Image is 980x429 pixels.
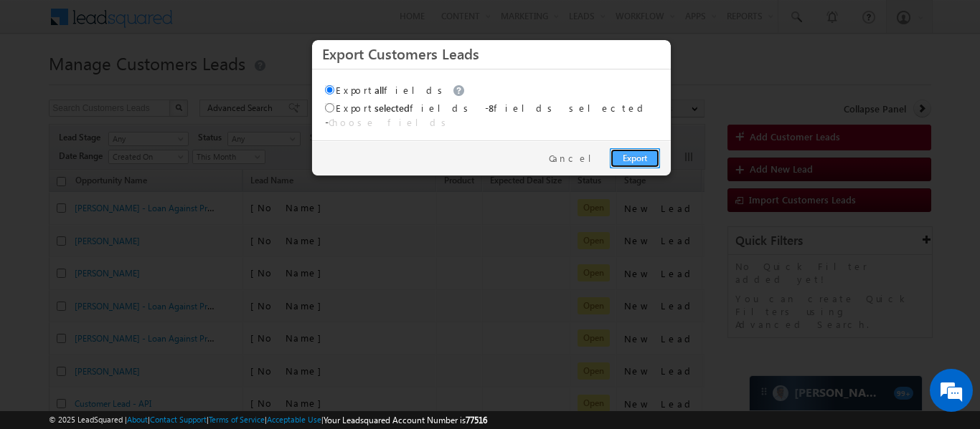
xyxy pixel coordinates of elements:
div: Minimize live chat window [235,7,270,42]
em: Start Chat [195,331,260,350]
span: Your Leadsquared Account Number is [324,415,487,425]
a: Export [610,148,660,168]
h3: Export Customers Leads [322,41,661,66]
a: Contact Support [150,415,207,424]
span: - [325,116,451,128]
a: Choose fields [329,116,451,128]
div: Chat with us now [75,75,241,94]
label: Export fields [325,102,473,114]
a: Cancel [549,152,603,165]
a: About [127,415,148,424]
textarea: Type your message and hit 'Enter' [19,132,262,319]
img: d_60004797649_company_0_60004797649 [24,75,60,94]
label: Export fields [325,84,468,96]
span: 77516 [466,415,487,425]
span: selected [374,102,410,114]
input: Exportallfields [325,85,334,95]
a: Acceptable Use [267,415,321,424]
span: - fields selected [485,102,649,114]
span: © 2025 LeadSquared | | | | | [49,413,487,427]
a: Terms of Service [209,415,265,424]
span: all [374,84,384,96]
span: 8 [489,102,494,114]
input: Exportselectedfields [325,103,334,112]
